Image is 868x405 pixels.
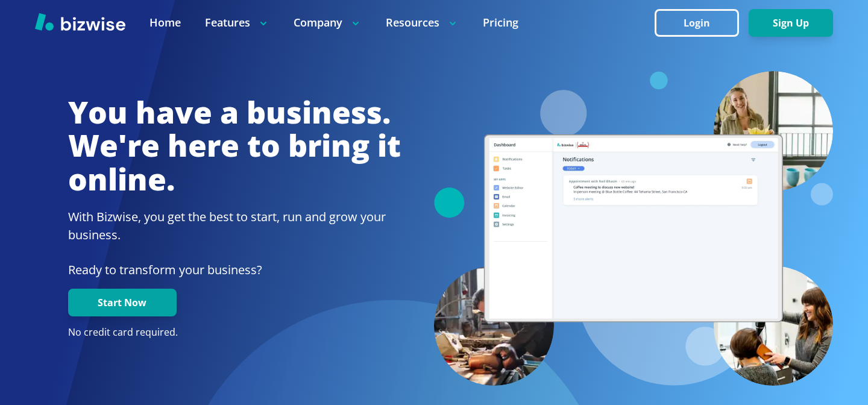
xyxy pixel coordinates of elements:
a: Sign Up [749,17,833,29]
p: Company [294,15,362,30]
p: Features [205,15,269,30]
a: Start Now [68,297,177,309]
a: Login [655,17,749,29]
h1: You have a business. We're here to bring it online. [68,96,401,196]
button: Start Now [68,289,177,316]
p: Ready to transform your business? [68,261,401,279]
p: No credit card required. [68,326,401,339]
a: Home [149,15,181,30]
a: Pricing [483,15,518,30]
p: Resources [386,15,459,30]
img: Bizwise Logo [35,13,125,31]
button: Login [655,9,739,37]
h2: With Bizwise, you get the best to start, run and grow your business. [68,208,401,244]
button: Sign Up [749,9,833,37]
